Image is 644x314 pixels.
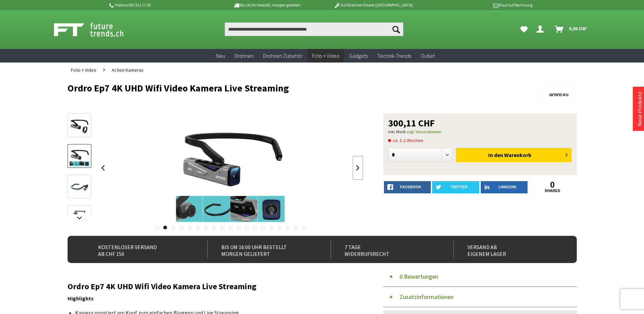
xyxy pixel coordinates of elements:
h1: Ordro Ep7 4K UHD Wifi Video Kamera Live Streaming [68,83,475,93]
a: Dein Konto [534,22,549,36]
span: Foto + Video [312,52,339,59]
a: Foto + Video [307,49,344,63]
span: Action Kameras [112,67,144,73]
strong: Highlights [68,295,94,302]
span: Gadgets [349,52,368,59]
button: 0 Bewertungen [383,266,577,287]
a: Neu [211,49,230,63]
a: Foto + Video [68,63,100,77]
a: Meine Favoriten [517,22,531,36]
a: Warenkorb [552,22,590,36]
span: LinkedIn [499,185,516,189]
button: Zusatzinformationen [383,287,577,307]
a: LinkedIn [481,181,528,193]
span: Drohnen [235,52,254,59]
a: facebook [384,181,431,193]
span: 0,00 CHF [569,23,587,34]
span: Drohnen Zubehör [263,52,302,59]
span: ca. 1-2 Wochen [388,136,423,144]
a: Outlet [416,49,440,63]
a: Technik-Trends [372,49,416,63]
div: Kostenloser Versand ab CHF 150 [85,241,193,258]
span: Neu [216,52,225,59]
img: Vorschau: Ordro Ep7 4K UHD Wifi Video Kamera Live Streaming [70,116,89,136]
span: Technik-Trends [377,52,411,59]
p: Bis 16 Uhr bestellt, morgen geliefert. [214,1,320,9]
a: twitter [432,181,479,193]
span: Warenkorb [504,152,531,158]
span: facebook [400,185,421,189]
button: Suchen [389,22,403,36]
span: Foto + Video [71,67,96,73]
a: Action Kameras [108,63,147,77]
p: Kauf auf Rechnung [426,1,532,9]
a: Neue Produkte [636,91,643,126]
p: inkl. MwSt. [388,128,572,136]
img: Ordro [541,83,577,107]
p: DJI Drohnen Dealer [GEOGRAPHIC_DATA] [320,1,426,9]
a: 0 [529,181,576,189]
div: Bis um 16:00 Uhr bestellt Morgen geliefert [207,241,316,258]
a: Drohnen [230,49,258,63]
a: zzgl. Versandkosten [407,129,441,134]
a: shares [529,189,576,193]
span: In den [488,152,503,158]
div: Versand ab eigenem Lager [454,241,562,258]
span: 300,11 CHF [388,118,435,128]
a: Gadgets [344,49,372,63]
img: Shop Futuretrends - zur Startseite wechseln [54,21,139,38]
p: Hotline 032 511 11 03 [108,1,214,9]
span: Outlet [421,52,435,59]
input: Produkt, Marke, Kategorie, EAN, Artikelnummer… [225,22,403,36]
a: Drohnen Zubehör [258,49,307,63]
button: In den Warenkorb [456,148,572,162]
div: 7 Tage Widerrufsrecht [331,241,439,258]
h2: Ordro Ep7 4K UHD Wifi Video Kamera Live Streaming [68,282,363,291]
span: twitter [451,185,467,189]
